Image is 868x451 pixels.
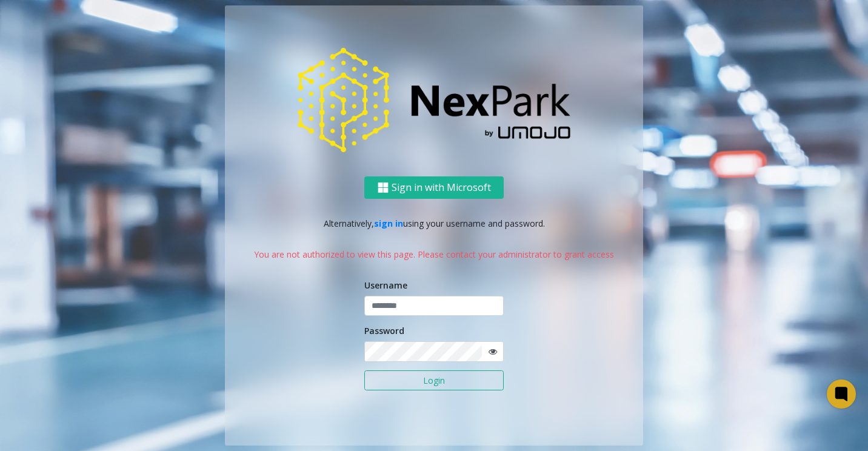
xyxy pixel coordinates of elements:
label: Username [364,279,407,292]
button: Login [364,370,504,391]
p: Alternatively, using your username and password. [237,217,631,230]
label: Password [364,324,404,337]
a: sign in [374,218,403,229]
p: You are not authorized to view this page. Please contact your administrator to grant access [237,248,631,261]
button: Sign in with Microsoft [364,176,504,199]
